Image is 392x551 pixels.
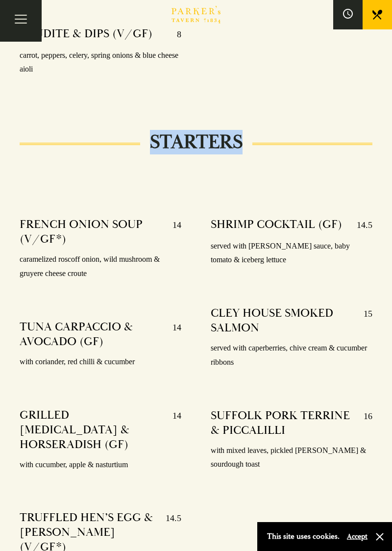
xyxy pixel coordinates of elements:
h4: TUNA CARPACCIO & AVOCADO (GF) [20,320,163,349]
p: 14 [163,217,181,247]
p: 14 [163,408,181,452]
h4: GRILLED [MEDICAL_DATA] & HORSERADISH (GF) [20,408,163,452]
h4: CLEY HOUSE SMOKED SALMON [211,306,354,335]
h4: CRUDITE & DIPS (V/GF) [20,26,152,42]
h4: SHRIMP COCKTAIL (GF) [211,217,342,233]
button: Accept [347,532,367,541]
p: with cucumber, apple & nasturtium [20,458,181,472]
p: with mixed leaves, pickled [PERSON_NAME] & sourdough toast [211,444,372,472]
p: This site uses cookies. [267,529,340,544]
p: served with caperberries, chive cream & cucumber ribbons [211,341,372,370]
p: with coriander, red chilli & cucumber [20,355,181,369]
p: served with [PERSON_NAME] sauce, baby tomato & iceberg lettuce [211,239,372,268]
p: caramelized roscoff onion, wild mushroom & gruyere cheese croute [20,252,181,281]
p: 15 [354,306,372,335]
button: Close and accept [375,532,385,542]
p: 14 [163,320,181,349]
h4: SUFFOLK PORK TERRINE & PICCALILLI [211,408,354,438]
h4: FRENCH ONION SOUP (V/GF*) [20,217,163,247]
p: 16 [354,408,372,438]
p: 14.5 [347,217,372,233]
p: 8 [167,26,181,42]
p: carrot, peppers, celery, spring onions & blue cheese aioli [20,49,181,77]
h2: STARTERS [140,130,252,154]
